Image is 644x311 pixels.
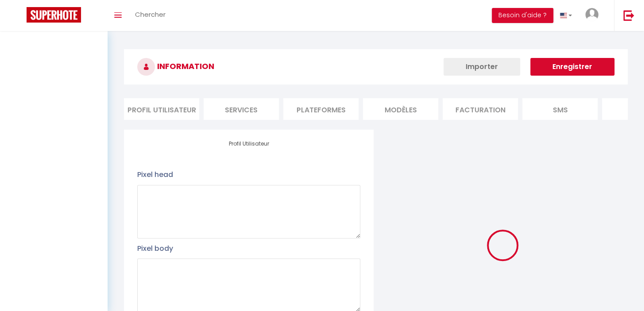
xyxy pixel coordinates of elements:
[443,58,520,76] button: Importer
[363,98,438,120] li: MODÈLES
[492,8,553,23] button: Besoin d'aide ?
[27,7,81,23] img: Super Booking
[135,10,166,19] span: Chercher
[137,169,360,180] p: Pixel head
[137,141,360,147] h4: Profil Utilisateur
[623,10,634,21] img: logout
[124,49,628,84] h3: INFORMATION
[124,98,199,120] li: Profil Utilisateur
[137,243,360,254] p: Pixel body
[522,98,598,120] li: SMS
[204,98,279,120] li: Services
[283,98,359,120] li: Plateformes
[443,98,518,120] li: Facturation
[585,8,598,21] img: ...
[530,58,614,76] button: Enregistrer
